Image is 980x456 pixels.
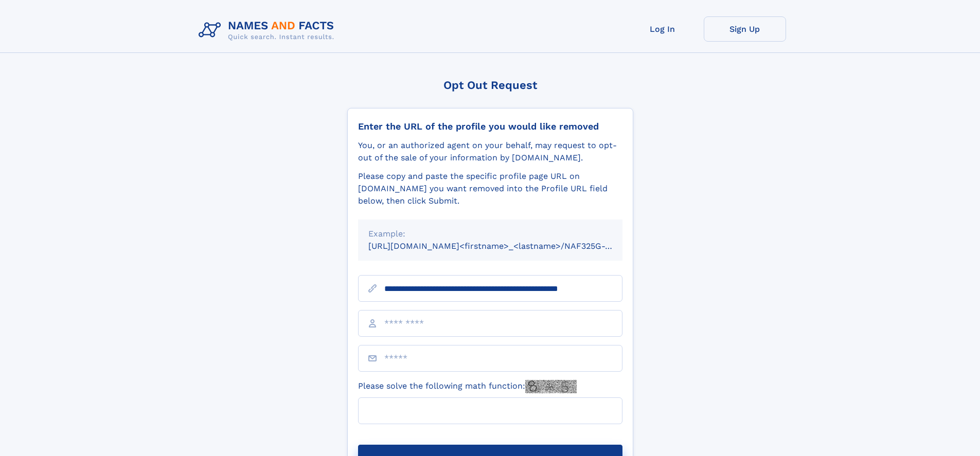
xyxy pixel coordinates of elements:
div: Enter the URL of the profile you would like removed [358,121,622,132]
a: Log In [621,16,704,42]
div: Opt Out Request [347,79,633,92]
small: [URL][DOMAIN_NAME]<firstname>_<lastname>/NAF325G-xxxxxxxx [368,241,642,251]
img: Logo Names and Facts [194,16,343,44]
a: Sign Up [704,16,786,42]
div: Example: [368,228,612,240]
label: Please solve the following math function: [358,380,577,393]
div: You, or an authorized agent on your behalf, may request to opt-out of the sale of your informatio... [358,139,622,164]
div: Please copy and paste the specific profile page URL on [DOMAIN_NAME] you want removed into the Pr... [358,170,622,207]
